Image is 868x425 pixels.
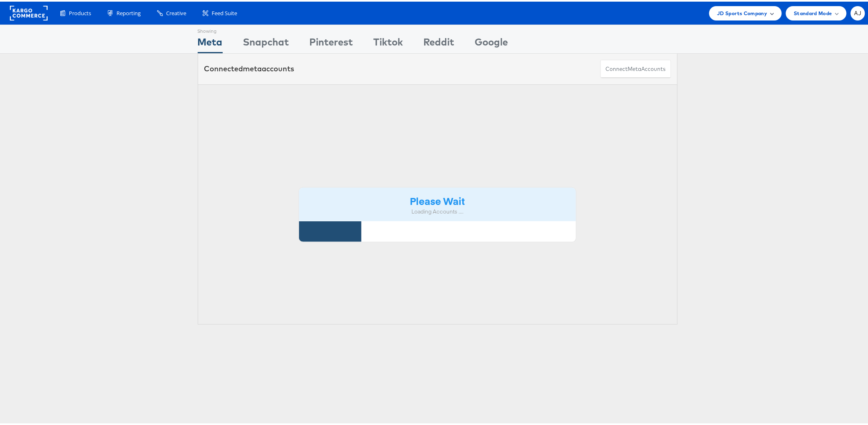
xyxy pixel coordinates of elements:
[628,64,642,71] span: meta
[475,33,508,52] div: Google
[212,8,237,16] span: Feed Suite
[198,23,223,33] div: Showing
[243,62,262,72] span: meta
[305,206,570,214] div: Loading Accounts ....
[601,58,671,77] button: ConnectmetaAccounts
[116,8,141,16] span: Reporting
[243,33,289,52] div: Snapchat
[424,33,455,52] div: Reddit
[69,8,91,16] span: Products
[166,8,186,16] span: Creative
[198,33,223,52] div: Meta
[204,62,295,73] div: Connected accounts
[717,7,767,16] span: JD Sports Company
[794,7,832,16] span: Standard Mode
[854,9,861,14] span: AJ
[374,33,403,52] div: Tiktok
[310,33,353,52] div: Pinterest
[410,192,465,206] strong: Please Wait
